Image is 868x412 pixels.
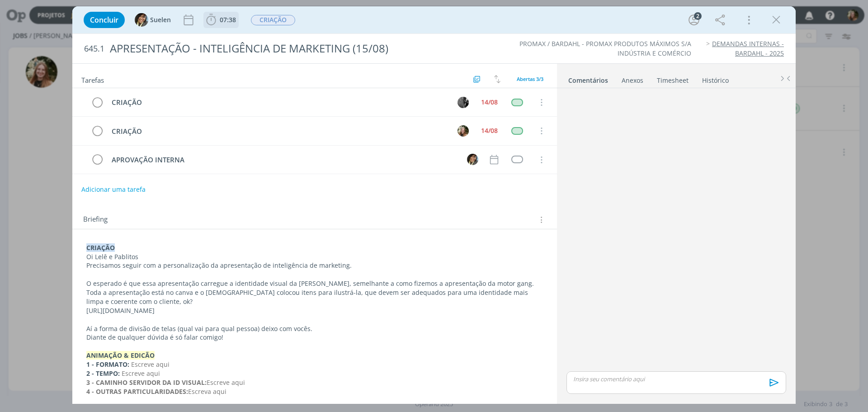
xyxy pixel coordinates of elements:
[86,243,115,252] strong: CRIAÇÃO
[135,13,148,27] img: S
[86,324,543,333] p: Aí a forma de divisão de telas (qual vai para qual pessoa) deixo com vocês.
[458,125,469,137] img: L
[86,360,129,369] strong: 1 - FORMATO:
[86,333,543,342] p: Diante de qualquer dúvida é só falar comigo!
[481,99,498,105] div: 14/08
[622,76,643,85] div: Anexos
[86,279,543,288] p: O esperado é que essa apresentação carregue a identidade visual da [PERSON_NAME], semelhante a co...
[81,74,104,85] span: Tarefas
[106,38,489,60] div: APRESENTAÇÃO - INTELIGÊNCIA DE MARKETING (15/08)
[458,97,469,108] img: P
[84,12,125,28] button: Concluir
[86,387,188,396] strong: 4 - OUTRAS PARTICULARIDADES:
[108,126,449,137] div: CRIAÇÃO
[467,154,478,165] img: S
[122,369,160,378] span: Escreve aqui
[86,288,543,306] p: Toda a apresentação está no canva e o [DEMOGRAPHIC_DATA] colocou itens para ilustrá-la, que devem...
[250,14,296,26] button: CRIAÇÃO
[656,72,689,85] a: Timesheet
[86,306,543,315] p: [URL][DOMAIN_NAME]
[84,44,104,54] span: 645.1
[494,75,500,83] img: arrow-down-up.svg
[694,12,702,20] div: 2
[83,214,108,226] span: Briefing
[86,378,207,387] strong: 3 - CAMINHO SERVIDOR DA ID VISUAL:
[687,13,701,27] button: 2
[204,13,238,27] button: 07:38
[135,13,171,27] button: SSuelen
[712,39,784,57] a: DEMANDAS INTERNAS - BARDAHL - 2025
[86,261,543,270] p: Precisamos seguir com a personalização da apresentação de inteligência de marketing.
[72,6,796,404] div: dialog
[188,387,226,396] span: Escreva aqui
[702,72,729,85] a: Histórico
[90,16,118,24] span: Concluir
[456,124,470,137] button: L
[86,252,543,261] p: Oi Lelê e Pablitos
[519,39,691,57] a: PROMAX / BARDAHL - PROMAX PRODUTOS MÁXIMOS S/A INDÚSTRIA E COMÉRCIO
[131,360,170,369] span: Escreve aqui
[456,95,470,109] button: P
[108,154,458,166] div: APROVAÇÃO INTERNA
[86,369,120,378] strong: 2 - TEMPO:
[481,128,498,134] div: 14/08
[207,378,245,387] span: Escreve aqui
[108,97,449,108] div: CRIAÇÃO
[466,153,479,166] button: S
[517,76,543,82] span: Abertas 3/3
[220,15,236,24] span: 07:38
[81,181,146,198] button: Adicionar uma tarefa
[86,351,155,360] strong: ANIMAÇÃO & EDICÃO
[251,15,295,25] span: CRIAÇÃO
[150,17,171,23] span: Suelen
[568,72,609,85] a: Comentários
